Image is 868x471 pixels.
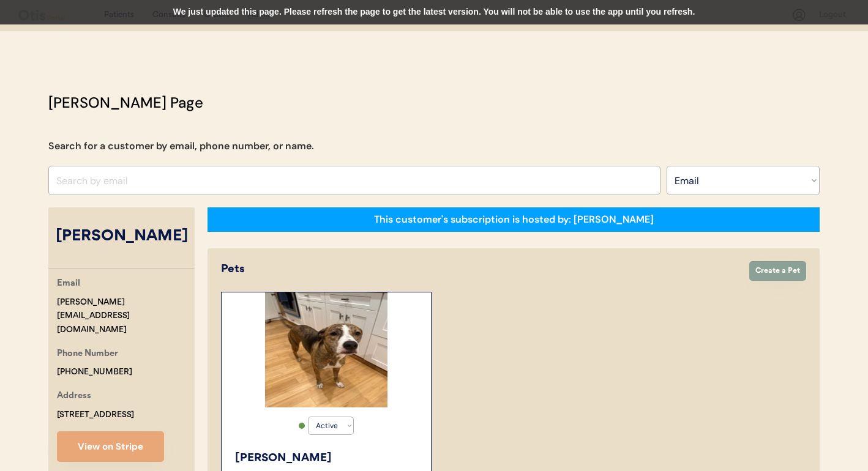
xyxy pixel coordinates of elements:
[48,92,203,114] div: [PERSON_NAME] Page
[57,389,91,404] div: Address
[57,431,164,462] button: View on Stripe
[48,225,195,248] div: [PERSON_NAME]
[48,139,314,154] div: Search for a customer by email, phone number, or name.
[749,261,806,281] button: Create a Pet
[57,408,134,422] div: [STREET_ADDRESS]
[235,450,419,467] div: [PERSON_NAME]
[265,292,387,407] img: image.jpg
[57,295,195,337] div: [PERSON_NAME][EMAIL_ADDRESS][DOMAIN_NAME]
[57,276,80,292] div: Email
[48,166,660,195] input: Search by email
[221,261,737,278] div: Pets
[374,213,654,226] div: This customer's subscription is hosted by: [PERSON_NAME]
[57,365,132,379] div: [PHONE_NUMBER]
[57,347,118,362] div: Phone Number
